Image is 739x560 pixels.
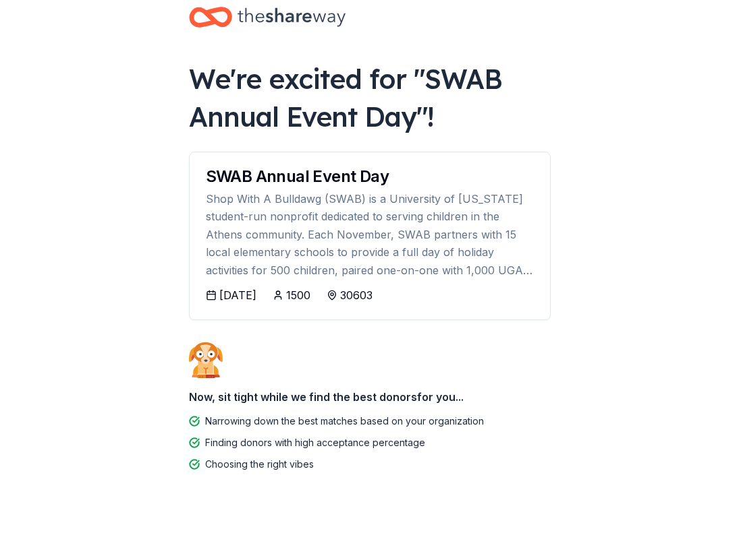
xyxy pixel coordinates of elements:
img: Dog waiting patiently [189,342,223,378]
div: We're excited for " SWAB Annual Event Day "! [189,60,551,135]
div: 30603 [340,287,373,303]
div: 1500 [286,287,310,303]
div: Now, sit tight while we find the best donors for you... [189,383,551,410]
div: Shop With A Bulldawg (SWAB) is a University of [US_STATE] student-run nonprofit dedicated to serv... [206,190,534,279]
div: Finding donors with high acceptance percentage [205,435,425,451]
div: SWAB Annual Event Day [206,168,534,185]
div: [DATE] [219,287,256,303]
div: Choosing the right vibes [205,456,314,472]
div: Narrowing down the best matches based on your organization [205,413,484,429]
